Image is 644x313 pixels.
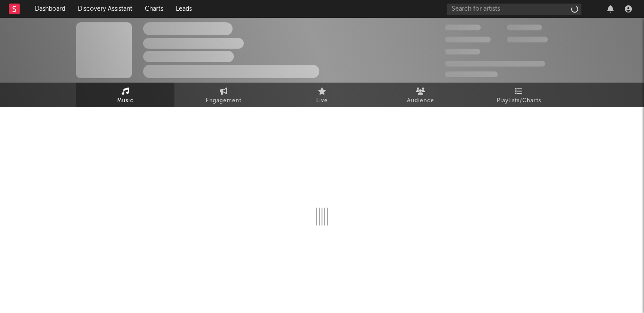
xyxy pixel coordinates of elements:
span: 300,000 [445,25,481,30]
span: Engagement [206,96,241,106]
span: 50,000,000 [445,37,491,42]
span: 100,000 [507,25,542,30]
a: Live [273,83,371,107]
a: Engagement [174,83,273,107]
a: Playlists/Charts [470,83,568,107]
input: Search for artists [447,4,581,15]
span: Playlists/Charts [497,96,541,106]
span: Audience [407,96,434,106]
span: Music [117,96,134,106]
span: 100,000 [445,49,480,54]
a: Music [76,83,174,107]
span: 50,000,000 Monthly Listeners [445,61,545,67]
a: Audience [371,83,470,107]
span: Jump Score: 85.0 [445,71,498,77]
span: Live [316,96,328,106]
span: 1,000,000 [507,37,548,42]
